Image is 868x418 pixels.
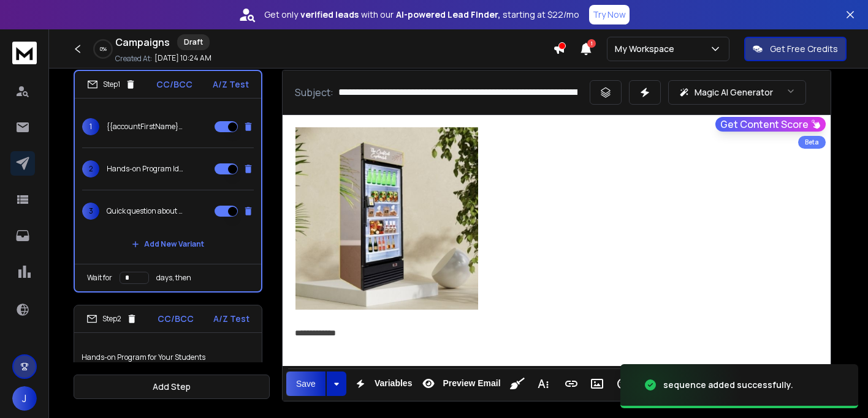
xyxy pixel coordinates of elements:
[87,273,112,283] p: Wait for
[300,9,359,21] strong: verified leads
[213,313,249,325] p: A/Z Test
[396,9,500,21] strong: AI-powered Lead Finder,
[82,160,99,177] span: 2
[12,386,37,411] button: J
[417,371,503,396] button: Preview Email
[593,9,626,21] p: Try Now
[286,371,325,396] button: Save
[264,9,579,21] p: Get only with our starting at $22/mo
[506,371,529,396] button: Clean HTML
[715,117,826,132] button: Get Content Score
[770,43,838,55] p: Get Free Credits
[74,375,270,399] button: Add Step
[156,273,191,283] p: days, then
[115,54,152,64] p: Created At:
[663,379,793,391] div: sequence added successfully.
[668,80,806,105] button: Magic AI Generator
[744,37,847,61] button: Get Free Credits
[158,313,194,325] p: CC/BCC
[100,45,107,53] p: 0 %
[115,35,170,50] h1: Campaigns
[74,305,262,407] li: Step2CC/BCCA/Z TestHands-on Program for Your StudentsAdd New Variant
[695,86,773,99] p: Magic AI Generator
[107,206,185,216] p: Quick question about {{companyName}}
[798,136,826,149] div: Beta
[372,378,415,389] span: Variables
[589,5,630,24] button: Try Now
[156,78,192,91] p: CC/BCC
[87,79,136,90] div: Step 1
[615,43,679,55] p: My Workspace
[107,122,185,132] p: {{accountFirstName}}, No-cost healthy snack + drink option for your students
[107,164,185,174] p: Hands-on Program Idea for Students
[440,378,503,389] span: Preview Email
[154,53,211,63] p: [DATE] 10:24 AM
[295,85,333,100] p: Subject:
[82,203,99,220] span: 3
[74,70,262,293] li: Step1CC/BCCA/Z Test1{{accountFirstName}}, No-cost healthy snack + drink option for your students2...
[82,118,99,135] span: 1
[177,34,210,50] div: Draft
[213,78,249,91] p: A/Z Test
[82,340,254,375] p: Hands-on Program for Your Students
[12,42,37,64] img: logo
[86,313,137,324] div: Step 2
[587,39,596,48] span: 1
[560,371,583,396] button: Insert Link (⌘K)
[349,371,415,396] button: Variables
[122,232,214,256] button: Add New Variant
[585,371,609,396] button: Insert Image (⌘P)
[531,371,555,396] button: More Text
